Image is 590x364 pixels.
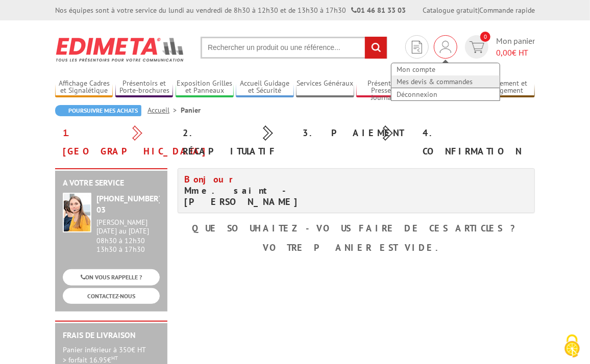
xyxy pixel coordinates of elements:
[184,173,238,185] span: Bonjour
[480,32,490,42] span: 0
[423,6,478,15] a: Catalogue gratuit
[55,105,141,116] a: Poursuivre mes achats
[477,79,534,96] a: Classement et Rangement
[181,105,201,115] li: Panier
[470,41,484,53] img: devis rapide
[263,242,450,253] b: Votre panier est vide.
[175,124,295,161] div: 2. Récapitulatif
[55,79,113,96] a: Affichage Cadres et Signalétique
[415,124,535,161] div: 4. Confirmation
[55,5,406,15] div: Nos équipes sont à votre service du lundi au vendredi de 8h30 à 12h30 et de 13h30 à 17h30
[115,79,173,96] a: Présentoirs et Porte-brochures
[554,329,590,364] button: Cookies (fenêtre modale)
[147,106,181,115] a: Accueil
[63,193,91,232] img: widget-service.jpg
[295,124,415,142] div: 3. Paiement
[559,333,585,359] img: Cookies (fenêtre modale)
[63,288,160,304] a: CONTACTEZ-NOUS
[391,75,500,88] a: Mes devis & commandes
[496,35,535,59] span: Mon panier
[496,47,535,59] span: € HT
[356,79,414,96] a: Présentoirs Presse et Journaux
[184,174,349,207] h4: Mme. saint-[PERSON_NAME]
[496,47,512,58] span: 0,00
[434,35,457,59] div: Mon compte Mes devis & commandes Déconnexion
[391,88,500,100] a: Déconnexion
[423,5,535,15] div: |
[96,218,160,236] div: [PERSON_NAME][DATE] au [DATE]
[365,37,387,59] input: rechercher
[55,31,185,68] img: Edimeta
[236,79,293,96] a: Accueil Guidage et Sécurité
[192,222,521,234] b: Que souhaitez-vous faire de ces articles ?
[111,354,118,361] sup: HT
[440,41,451,53] img: devis rapide
[412,41,422,54] img: devis rapide
[63,178,160,188] h2: A votre service
[96,193,161,215] strong: [PHONE_NUMBER] 03
[351,6,406,15] strong: 01 46 81 33 03
[55,124,175,161] div: 1. [GEOGRAPHIC_DATA]
[391,63,500,75] a: Mon compte
[201,37,387,59] input: Rechercher un produit ou une référence...
[176,79,233,96] a: Exposition Grilles et Panneaux
[63,331,160,340] h2: Frais de Livraison
[296,79,354,96] a: Services Généraux
[63,269,160,285] a: ON VOUS RAPPELLE ?
[479,6,535,15] a: Commande rapide
[96,218,160,253] div: 08h30 à 12h30 13h30 à 17h30
[462,35,535,59] a: devis rapide 0 Mon panier 0,00€ HT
